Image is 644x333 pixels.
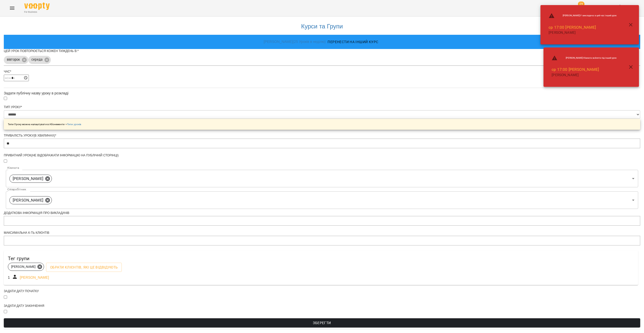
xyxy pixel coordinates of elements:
p: [PERSON_NAME] [13,197,43,203]
button: Menu [6,2,18,14]
li: [PERSON_NAME] : У викладача в цей час інший урок [545,11,621,21]
div: Час [4,70,640,74]
div: [PERSON_NAME] [9,175,52,183]
div: Задати публічну назву уроку в розкладі [4,91,640,96]
div: Приватний урок(не відображати інформацію на публічній сторінці) [4,153,640,158]
span: Зберегти [8,320,636,326]
img: Voopty Logo [24,3,50,10]
span: 29 [578,2,585,7]
p: Типи Уроку можна налаштувати в Абонементи -> [8,122,81,126]
a: Типи уроків [67,123,81,126]
div: Задати дату початку [4,289,640,293]
li: [PERSON_NAME] : Кімната зайнята під інший урок [548,53,621,63]
span: For Business [24,10,50,14]
button: Перенести на інший курс [326,37,380,46]
div: Тип Уроку [4,105,640,109]
h3: Курси та Групи [6,23,638,30]
a: [PERSON_NAME] ( 25 Уроків в неділю ) [264,40,326,44]
button: Зберегти [4,318,640,327]
div: вівторок [4,56,28,64]
p: [PERSON_NAME] [13,176,43,182]
div: 1 [7,274,11,281]
a: [PERSON_NAME] [20,275,49,279]
div: [PERSON_NAME] [9,196,52,204]
div: [PERSON_NAME] [6,191,638,209]
div: Максимальна к-ть клієнтів [4,231,640,235]
div: Цей урок повторюється кожен тиждень в: [4,49,640,53]
span: [PERSON_NAME] [8,264,38,269]
div: середа [28,56,51,64]
a: ср 17:00 [PERSON_NAME] [552,67,599,72]
div: вівтороксереда [4,54,640,66]
div: Тривалість уроку(в хвилинах) [4,134,640,138]
a: ср 17:00 [PERSON_NAME] [549,25,596,30]
p: [PERSON_NAME] [552,73,617,78]
span: Перенести на інший курс [328,39,378,45]
div: Задати дату закінчення [4,304,640,308]
span: середа [28,57,46,62]
span: Обрати клієнтів, які це відвідують [50,264,118,270]
div: [PERSON_NAME] [6,170,638,187]
div: [PERSON_NAME] [8,263,44,271]
span: вівторок [4,57,23,62]
div: Додаткова інформація про викладачів [4,211,640,215]
h6: Тег групи [8,255,634,262]
p: [PERSON_NAME] [549,30,617,35]
button: Обрати клієнтів, які це відвідують [46,263,122,272]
